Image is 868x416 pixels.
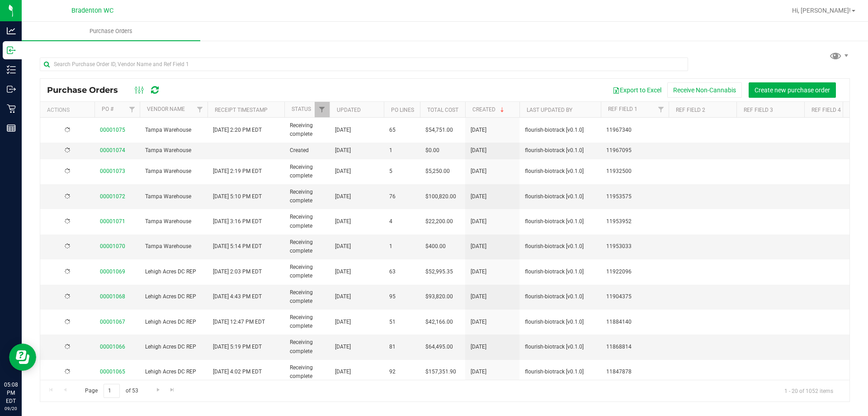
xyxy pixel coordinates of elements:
[145,192,202,201] span: Tampa Warehouse
[606,217,663,226] span: 11953952
[654,102,669,117] a: Filter
[213,217,262,226] span: [DATE] 3:16 PM EDT
[7,85,16,94] inline-svg: Outbound
[290,363,324,381] span: Receiving complete
[47,107,91,113] div: Actions
[7,124,16,133] inline-svg: Reports
[749,82,836,98] button: Create new purchase order
[471,217,486,226] span: [DATE]
[100,344,125,350] a: 00001066
[389,167,415,176] span: 5
[100,193,125,200] a: 00001072
[145,242,202,251] span: Tampa Warehouse
[100,218,125,225] a: 00001071
[104,384,120,398] input: 1
[389,268,415,276] span: 63
[525,192,595,201] span: flourish-biotrack [v0.1.0]
[525,167,595,176] span: flourish-biotrack [v0.1.0]
[145,292,202,301] span: Lehigh Acres DC REP
[606,126,663,134] span: 11967340
[40,57,688,71] input: Search Purchase Order ID, Vendor Name and Ref Field 1
[471,368,486,376] span: [DATE]
[77,27,145,35] span: Purchase Orders
[335,318,351,326] span: [DATE]
[125,102,140,117] a: Filter
[471,343,486,351] span: [DATE]
[145,126,202,134] span: Tampa Warehouse
[47,85,127,95] span: Purchase Orders
[213,343,262,351] span: [DATE] 5:19 PM EDT
[335,217,351,226] span: [DATE]
[215,107,268,113] a: Receipt Timestamp
[389,368,415,376] span: 92
[389,292,415,301] span: 95
[290,263,324,280] span: Receiving complete
[147,106,185,112] a: Vendor Name
[335,368,351,376] span: [DATE]
[525,368,595,376] span: flourish-biotrack [v0.1.0]
[335,146,351,155] span: [DATE]
[100,268,125,275] a: 00001069
[145,167,202,176] span: Tampa Warehouse
[213,292,262,301] span: [DATE] 4:43 PM EDT
[166,384,179,396] a: Go to the last page
[193,102,208,117] a: Filter
[100,168,125,174] a: 00001073
[525,343,595,351] span: flourish-biotrack [v0.1.0]
[22,22,200,41] a: Purchase Orders
[4,381,18,405] p: 05:08 PM EDT
[145,343,202,351] span: Lehigh Acres DC REP
[335,167,351,176] span: [DATE]
[606,268,663,276] span: 11922096
[213,268,262,276] span: [DATE] 2:03 PM EDT
[213,126,262,134] span: [DATE] 2:20 PM EDT
[335,126,351,134] span: [DATE]
[425,217,453,226] span: $22,200.00
[335,192,351,201] span: [DATE]
[7,46,16,55] inline-svg: Inbound
[471,268,486,276] span: [DATE]
[606,343,663,351] span: 11868814
[425,146,439,155] span: $0.00
[145,217,202,226] span: Tampa Warehouse
[290,338,324,355] span: Receiving complete
[102,106,113,112] a: PO #
[100,368,125,375] a: 00001065
[389,126,415,134] span: 65
[389,242,415,251] span: 1
[471,292,486,301] span: [DATE]
[290,188,324,205] span: Receiving complete
[290,121,324,139] span: Receiving complete
[472,106,506,113] a: Created
[606,146,663,155] span: 11967095
[606,167,663,176] span: 11932500
[525,126,595,134] span: flourish-biotrack [v0.1.0]
[425,192,456,201] span: $100,820.00
[145,318,202,326] span: Lehigh Acres DC REP
[213,167,262,176] span: [DATE] 2:19 PM EDT
[425,242,446,251] span: $400.00
[525,146,595,155] span: flourish-biotrack [v0.1.0]
[471,318,486,326] span: [DATE]
[471,167,486,176] span: [DATE]
[100,293,125,300] a: 00001068
[213,318,265,326] span: [DATE] 12:47 PM EDT
[389,343,415,351] span: 81
[315,102,330,117] a: Filter
[425,368,456,376] span: $157,351.90
[292,106,311,112] a: Status
[606,192,663,201] span: 11953575
[213,192,262,201] span: [DATE] 5:10 PM EDT
[792,7,851,14] span: Hi, [PERSON_NAME]!
[425,126,453,134] span: $54,751.00
[337,107,361,113] a: Updated
[527,107,572,113] a: Last Updated By
[77,384,146,398] span: Page of 53
[100,147,125,153] a: 00001074
[525,217,595,226] span: flourish-biotrack [v0.1.0]
[389,318,415,326] span: 51
[608,106,637,112] a: Ref Field 1
[71,7,113,14] span: Bradenton WC
[290,288,324,306] span: Receiving complete
[290,238,324,255] span: Receiving complete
